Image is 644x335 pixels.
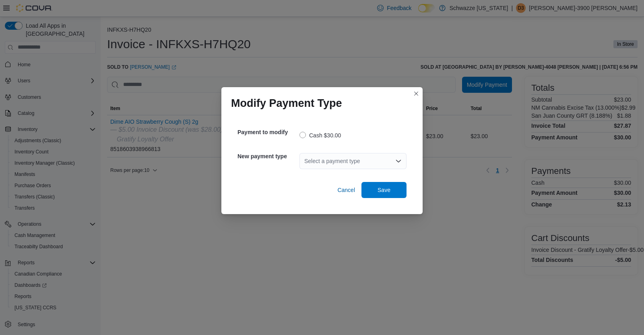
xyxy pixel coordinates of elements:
span: Cancel [337,186,355,194]
label: Cash $30.00 [299,131,341,140]
h5: New payment type [237,148,298,164]
input: Accessible screen reader label [304,156,305,166]
span: Save [378,186,390,194]
button: Open list of options [395,158,402,164]
button: Closes this modal window [411,89,421,98]
button: Cancel [334,182,358,198]
button: Save [361,182,407,198]
h5: Payment to modify [237,124,298,140]
h1: Modify Payment Type [231,97,342,110]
